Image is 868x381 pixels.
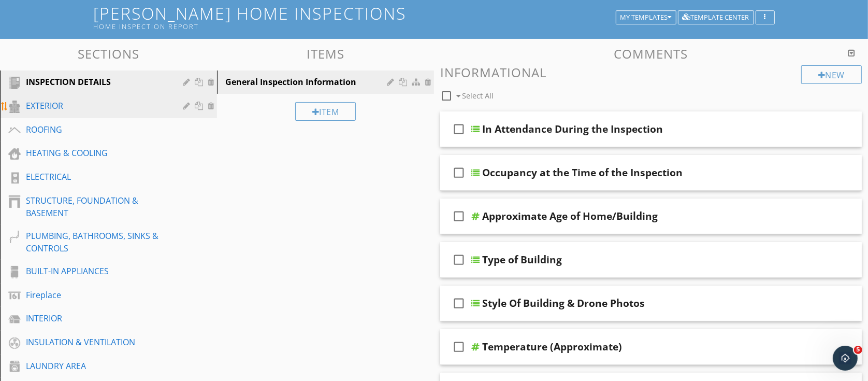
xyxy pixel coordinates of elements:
[26,147,168,159] div: HEATING & COOLING
[26,194,168,219] div: STRUCTURE, FOUNDATION & BASEMENT
[482,166,683,179] div: Occupancy at the Time of the Inspection
[451,160,467,185] i: check_box_outline_blank
[482,297,645,309] div: Style Of Building & Drone Photos
[93,4,774,31] h1: [PERSON_NAME] Home Inspections
[26,171,168,183] div: ELECTRICAL
[26,289,168,301] div: Fireplace
[678,12,754,21] a: Template Center
[462,91,494,101] span: Select All
[620,14,672,21] div: My Templates
[678,10,754,25] button: Template Center
[93,22,619,31] div: Home Inspection Report
[482,341,622,353] div: Temperature (Approximate)
[482,123,663,135] div: In Attendance During the Inspection
[26,312,168,324] div: INTERIOR
[440,65,862,79] h3: Informational
[616,10,676,25] button: My Templates
[26,265,168,277] div: BUILT-IN APPLIANCES
[440,47,862,61] h3: Comments
[26,100,168,112] div: EXTERIOR
[26,336,168,348] div: INSULATION & VENTILATION
[26,123,168,136] div: ROOFING
[217,47,434,61] h3: Items
[482,210,658,222] div: Approximate Age of Home/Building
[26,76,168,88] div: INSPECTION DETAILS
[26,230,168,255] div: PLUMBING, BATHROOMS, SINKS & CONTROLS
[683,14,749,21] div: Template Center
[451,247,467,272] i: check_box_outline_blank
[295,102,356,121] div: Item
[225,76,390,88] div: General Inspection Information
[482,253,562,266] div: Type of Building
[451,204,467,229] i: check_box_outline_blank
[26,360,168,372] div: LAUNDRY AREA
[451,334,467,359] i: check_box_outline_blank
[801,65,862,84] div: New
[451,117,467,142] i: check_box_outline_blank
[833,346,858,371] iframe: Intercom live chat
[854,346,862,354] span: 5
[451,291,467,316] i: check_box_outline_blank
